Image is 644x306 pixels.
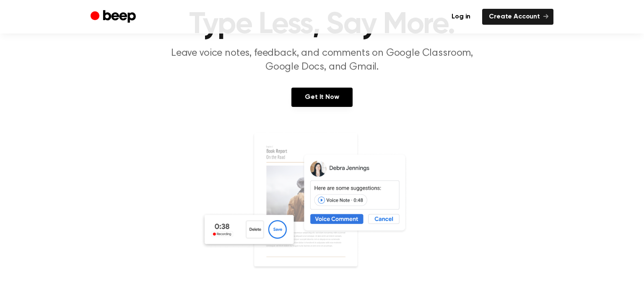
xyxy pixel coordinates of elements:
[482,9,553,25] a: Create Account
[161,47,483,74] p: Leave voice notes, feedback, and comments on Google Classroom, Google Docs, and Gmail.
[445,9,477,25] a: Log in
[91,9,138,25] a: Beep
[291,88,352,107] a: Get It Now
[200,132,444,293] img: Voice Comments on Docs and Recording Widget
